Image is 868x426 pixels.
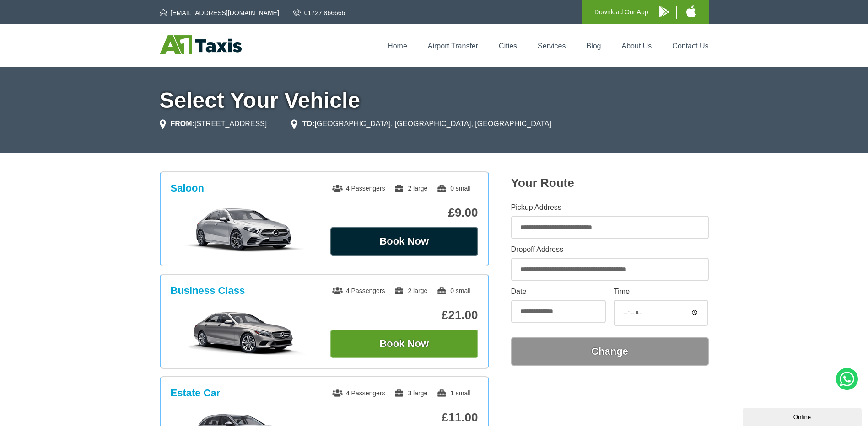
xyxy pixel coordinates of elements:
button: Book Now [330,330,478,358]
p: £21.00 [330,308,478,322]
a: Contact Us [672,42,708,50]
span: 2 large [394,287,427,294]
h3: Business Class [171,285,245,297]
a: About Us [622,42,652,50]
img: A1 Taxis Android App [659,6,669,17]
h3: Estate Car [171,387,221,399]
iframe: chat widget [743,406,863,426]
button: Book Now [330,227,478,256]
p: £9.00 [330,206,478,220]
p: Download Our App [594,6,648,18]
li: [GEOGRAPHIC_DATA], [GEOGRAPHIC_DATA], [GEOGRAPHIC_DATA] [291,118,551,129]
label: Dropoff Address [511,246,709,253]
a: Blog [586,42,601,50]
label: Time [614,288,708,295]
a: Services [538,42,566,50]
span: 0 small [437,287,470,294]
a: Home [388,42,407,50]
span: 4 Passengers [332,185,385,192]
img: A1 Taxis iPhone App [686,5,696,17]
label: Date [511,288,606,295]
a: [EMAIL_ADDRESS][DOMAIN_NAME] [160,8,279,17]
li: [STREET_ADDRESS] [160,118,267,129]
span: 1 small [437,389,470,397]
h2: Your Route [511,176,709,190]
span: 3 large [394,389,427,397]
img: A1 Taxis St Albans LTD [160,35,242,54]
a: Airport Transfer [428,42,478,50]
a: 01727 866666 [293,8,345,17]
label: Pickup Address [511,204,709,211]
strong: TO: [302,120,314,128]
button: Change [511,337,709,366]
span: 4 Passengers [332,287,385,294]
p: £11.00 [330,410,478,425]
span: 4 Passengers [332,389,385,397]
a: Cities [499,42,517,50]
strong: FROM: [171,120,194,128]
img: Saloon [175,207,313,253]
img: Business Class [175,309,313,355]
h1: Select Your Vehicle [160,90,709,112]
span: 2 large [394,185,427,192]
span: 0 small [437,185,470,192]
h3: Saloon [171,182,204,194]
